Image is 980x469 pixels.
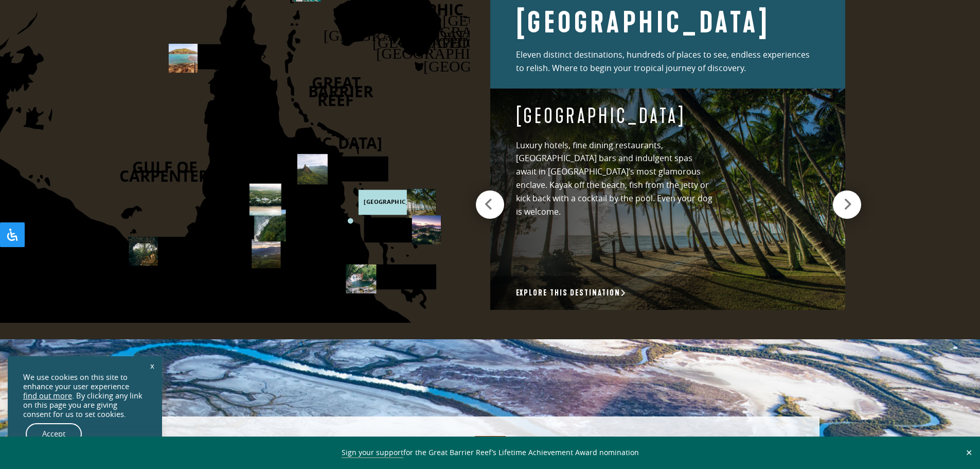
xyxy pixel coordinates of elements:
[516,139,713,219] p: Luxury hotels, fine dining restaurants, [GEOGRAPHIC_DATA] bars and indulgent spas await in [GEOGR...
[323,27,480,44] text: [GEOGRAPHIC_DATA]
[372,33,530,50] text: [GEOGRAPHIC_DATA]
[516,48,819,75] p: Eleven distinct destinations, hundreds of places to see, endless experiences to relish. Where to ...
[26,423,82,445] a: Accept
[23,373,147,419] div: We use cookies on this site to enhance your user experience . By clicking any link on this page y...
[963,448,975,457] button: Close
[145,354,159,377] a: x
[132,157,197,178] text: GULF OF
[225,132,382,153] text: [GEOGRAPHIC_DATA]
[312,72,361,93] text: GREAT
[6,229,19,241] svg: Open Accessibility Panel
[342,447,403,458] a: Sign your support
[308,81,373,102] text: BARRIER
[224,141,313,162] text: PENINSULA
[376,44,533,61] text: [GEOGRAPHIC_DATA]
[23,391,72,401] a: find out more
[423,58,581,75] text: [GEOGRAPHIC_DATA]
[119,165,225,186] text: CARPENTERIA
[403,23,560,40] text: [GEOGRAPHIC_DATA]
[342,447,639,458] span: for the Great Barrier Reef’s Lifetime Achievement Award nomination
[317,90,353,111] text: REEF
[516,104,713,129] h4: [GEOGRAPHIC_DATA]
[516,288,626,299] a: Explore this destination
[442,11,600,28] text: [GEOGRAPHIC_DATA]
